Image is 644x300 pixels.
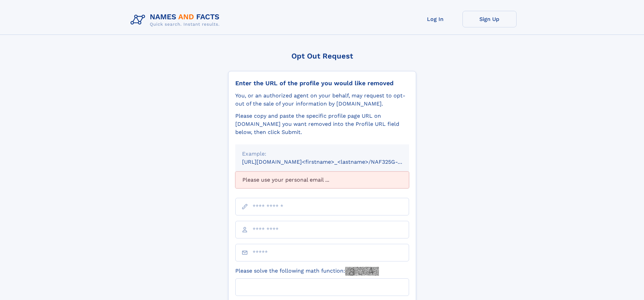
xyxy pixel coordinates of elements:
div: Opt Out Request [228,52,416,60]
div: You, or an authorized agent on your behalf, may request to opt-out of the sale of your informatio... [235,92,409,108]
a: Sign Up [462,11,517,27]
div: Example: [242,150,402,158]
div: Please use your personal email ... [235,171,409,188]
div: Enter the URL of the profile you would like removed [235,79,409,87]
a: Log In [408,11,462,27]
div: Please copy and paste the specific profile page URL on [DOMAIN_NAME] you want removed into the Pr... [235,112,409,136]
small: [URL][DOMAIN_NAME]<firstname>_<lastname>/NAF325G-xxxxxxxx [242,159,422,165]
label: Please solve the following math function: [235,267,379,276]
img: Logo Names and Facts [128,11,225,29]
